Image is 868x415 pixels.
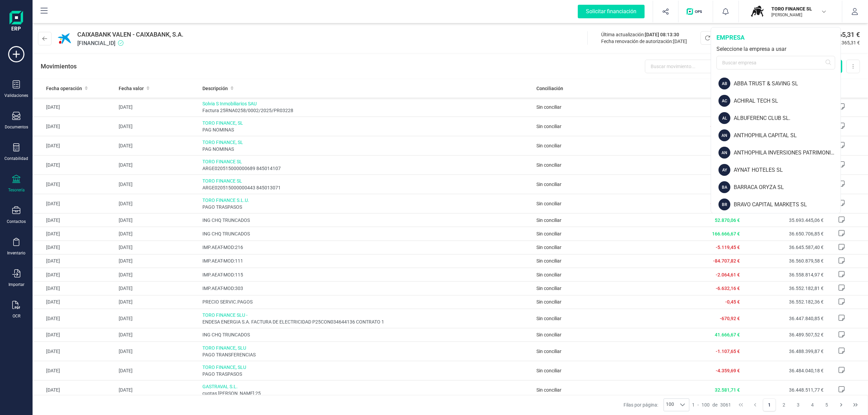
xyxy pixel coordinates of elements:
[716,272,740,277] span: -2.064,61 €
[116,282,199,295] td: [DATE]
[8,282,24,287] div: Importar
[718,147,730,159] div: AN
[33,342,116,361] td: [DATE]
[33,361,116,380] td: [DATE]
[7,250,25,256] div: Inventario
[536,299,561,305] span: Sin conciliar
[702,401,710,408] span: 100
[747,1,834,22] button: TOTORO FINANCE SL[PERSON_NAME]
[536,231,561,236] span: Sin conciliar
[536,272,561,277] span: Sin conciliar
[645,60,743,73] input: Buscar movimiento...
[4,156,28,161] div: Contabilidad
[716,349,740,354] span: -1.107,65 €
[718,112,730,124] div: AL
[701,31,740,45] button: Actualizar
[116,295,199,309] td: [DATE]
[116,155,199,175] td: [DATE]
[743,328,826,341] td: 36.489.507,52 €
[734,114,841,122] div: ALBUFERENC CLUB SL.
[750,4,765,19] img: TO
[116,194,199,213] td: [DATE]
[536,217,561,223] span: Sin conciliar
[202,100,531,107] span: Solvia S Inmobiliarios SAU
[743,282,826,295] td: 36.552.182,81 €
[734,97,841,105] div: ACHIRAL TECH SL
[202,85,228,92] span: Descripción
[116,342,199,361] td: [DATE]
[718,181,730,193] div: BA
[578,5,645,18] div: Solicitar financiación
[202,331,531,338] span: ING CHQ TRUNCADOS
[743,380,826,400] td: 36.448.511,77 €
[202,390,531,397] span: cuotas [PERSON_NAME] 25
[202,271,531,278] span: IMP.AEAT-MOD:115
[692,401,695,408] span: 1
[806,398,819,411] button: Page 4
[771,5,826,12] p: TORO FINANCE SL
[33,328,116,341] td: [DATE]
[202,364,531,371] span: TORO FINANCE, SLU
[77,30,183,39] span: CAIXABANK VALEN - CAIXABANK, S.A.
[645,32,679,37] span: [DATE] 08:13:30
[202,197,531,204] span: TORO FINANCE S.L.U.
[692,401,731,408] div: -
[33,309,116,328] td: [DATE]
[202,178,531,184] span: TORO FINANCE SL
[116,98,199,117] td: [DATE]
[202,312,531,318] span: TORO FINANCE SLU -
[116,309,199,328] td: [DATE]
[536,143,561,148] span: Sin conciliar
[716,45,835,53] div: Seleccione la empresa a usar
[687,8,705,15] img: Logo de OPS
[536,349,561,354] span: Sin conciliar
[601,38,687,45] div: Fecha renovación de autorización:
[33,117,116,136] td: [DATE]
[202,217,531,224] span: ING CHQ TRUNCADOS
[116,117,199,136] td: [DATE]
[718,129,730,141] div: AN
[792,398,805,411] button: Page 3
[13,313,20,319] div: OCR
[718,78,730,89] div: AB
[33,213,116,227] td: [DATE]
[536,124,561,129] span: Sin conciliar
[715,217,740,223] span: 52.870,06 €
[202,351,531,358] span: PAGO TRANSFERENCIAS
[570,1,653,22] button: Solicitar financiación
[202,318,531,325] span: ENDESA ENERGIA S.A. FACTURA DE ELECTRICIDAD P25CON034644136 CONTRATO 1
[734,149,841,157] div: ANTHOPHILA INVERSIONES PATRIMONIALES SL
[743,295,826,309] td: 36.552.182,36 €
[116,213,199,227] td: [DATE]
[536,332,561,337] span: Sin conciliar
[835,398,848,411] button: Next Page
[33,268,116,282] td: [DATE]
[725,299,740,305] span: -0,45 €
[734,398,747,411] button: First Page
[536,258,561,264] span: Sin conciliar
[119,85,144,92] span: Fecha valor
[712,231,740,236] span: 166.666,67 €
[734,183,841,191] div: BARRACA ORYZA SL
[33,295,116,309] td: [DATE]
[116,136,199,155] td: [DATE]
[536,104,561,110] span: Sin conciliar
[771,12,826,18] p: [PERSON_NAME]
[202,120,531,126] span: TORO FINANCE, SL
[536,286,561,291] span: Sin conciliar
[664,399,676,411] span: 100
[743,254,826,268] td: 36.560.879,58 €
[713,258,740,264] span: -84.707,82 €
[536,368,561,373] span: Sin conciliar
[33,175,116,194] td: [DATE]
[683,1,709,22] button: Logo de OPS
[33,282,116,295] td: [DATE]
[734,80,841,88] div: ABBA TRUST & SAVING SL
[116,254,199,268] td: [DATE]
[116,227,199,241] td: [DATE]
[202,126,531,133] span: PAG NOMINAS
[715,387,740,393] span: 32.581,71 €
[202,146,531,152] span: PAG NOMINAS
[5,124,28,130] div: Documentos
[716,368,740,373] span: -4.359,69 €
